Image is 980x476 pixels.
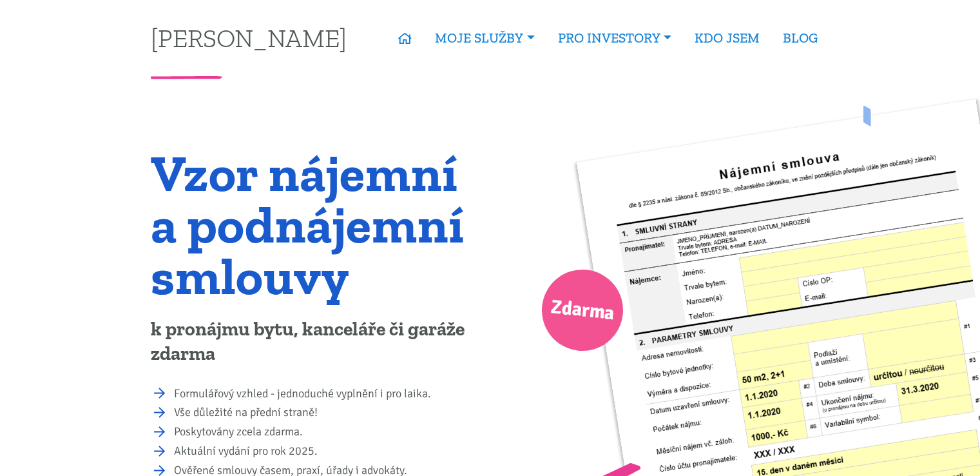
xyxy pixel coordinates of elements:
[151,147,481,302] h1: Vzor nájemní a podnájemní smlouvy
[174,442,481,461] li: Aktuální vydání pro rok 2025.
[549,290,616,331] span: Zdarma
[174,404,481,422] li: Vše důležité na přední straně!
[546,23,683,53] a: PRO INVESTORY
[174,423,481,441] li: Poskytovány zcela zdarma.
[151,25,347,50] a: [PERSON_NAME]
[683,23,771,53] a: KDO JSEM
[151,317,481,366] p: k pronájmu bytu, kanceláře či garáže zdarma
[771,23,829,53] a: BLOG
[423,23,546,53] a: MOJE SLUŽBY
[174,385,481,403] li: Formulářový vzhled - jednoduché vyplnění i pro laika.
